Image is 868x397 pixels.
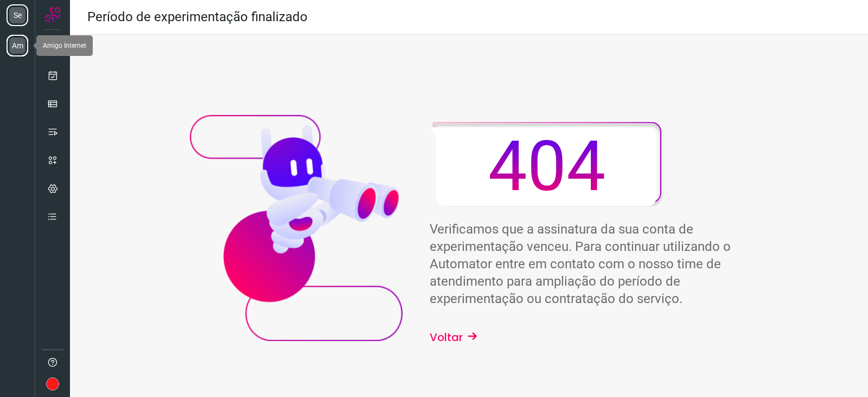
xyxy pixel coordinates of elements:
li: Se [7,4,28,26]
li: Am [7,35,28,56]
img: 393105b13660aa2db248628da2e44171.png [46,377,59,390]
h2: Período de experimentação finalizado [87,9,308,25]
p: Verificamos que a assinatura da sua conta de experimentação venceu. Para continuar utilizando o A... [430,220,749,307]
span: Amigo Internet [43,42,86,49]
img: Higgor [190,113,403,341]
button: Voltar [430,329,478,345]
img: Logo [44,7,61,23]
img: Higgor [430,122,663,207]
